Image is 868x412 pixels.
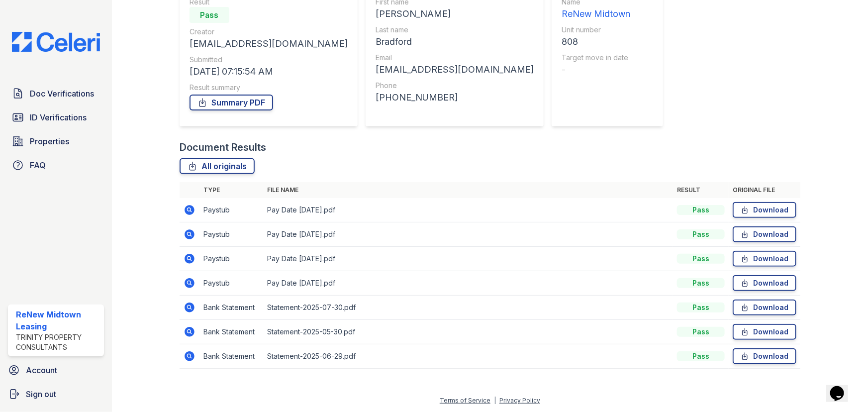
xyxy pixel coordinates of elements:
div: Bradford [376,35,534,49]
a: Properties [8,131,104,151]
th: Type [199,182,263,198]
div: 808 [562,35,630,49]
div: [DATE] 07:15:54 AM [190,65,348,79]
div: Trinity Property Consultants [16,332,100,352]
td: Paystub [199,271,263,296]
a: Doc Verifications [8,84,104,103]
td: Pay Date [DATE].pdf [263,271,673,296]
a: Sign out [4,384,108,404]
div: Result summary [190,83,348,93]
td: Statement-2025-07-30.pdf [263,296,673,320]
td: Bank Statement [199,320,263,344]
div: Unit number [562,25,630,35]
div: [PHONE_NUMBER] [376,91,534,104]
a: Download [733,226,796,242]
a: Download [733,300,796,315]
div: Phone [376,81,534,91]
th: File name [263,182,673,198]
div: Pass [677,205,725,215]
img: CE_Logo_Blue-a8612792a0a2168367f1c8372b55b34899dd931a85d93a1a3d3e32e68fde9ad4.png [4,32,108,52]
iframe: chat widget [826,372,858,402]
a: Account [4,360,108,380]
div: Creator [190,27,348,37]
a: All originals [180,158,255,174]
th: Result [673,182,729,198]
div: Pass [677,254,725,264]
td: Pay Date [DATE].pdf [263,222,673,247]
div: Pass [677,278,725,288]
div: [EMAIL_ADDRESS][DOMAIN_NAME] [190,37,348,51]
td: Paystub [199,222,263,247]
a: Download [733,348,796,364]
span: Account [26,364,57,376]
td: Pay Date [DATE].pdf [263,247,673,271]
span: FAQ [30,159,46,171]
div: ReNew Midtown [562,7,630,21]
div: Pass [677,351,725,361]
div: Last name [376,25,534,35]
a: Download [733,251,796,267]
a: Summary PDF [190,95,273,110]
a: Download [733,324,796,340]
th: Original file [729,182,800,198]
span: Properties [30,135,69,147]
td: Statement-2025-05-30.pdf [263,320,673,344]
div: Pass [677,303,725,312]
div: | [494,397,496,404]
div: ReNew Midtown Leasing [16,309,100,332]
div: Document Results [180,140,266,154]
div: Target move in date [562,53,630,63]
a: Download [733,275,796,291]
td: Statement-2025-06-29.pdf [263,344,673,369]
a: Download [733,202,796,218]
div: [EMAIL_ADDRESS][DOMAIN_NAME] [376,63,534,77]
a: Privacy Policy [499,397,540,404]
div: Pass [677,327,725,337]
td: Bank Statement [199,296,263,320]
span: ID Verifications [30,111,87,123]
td: Pay Date [DATE].pdf [263,198,673,222]
a: FAQ [8,155,104,175]
div: Pass [677,229,725,239]
div: Email [376,53,534,63]
a: ID Verifications [8,107,104,127]
div: - [562,63,630,77]
td: Paystub [199,247,263,271]
div: [PERSON_NAME] [376,7,534,21]
td: Bank Statement [199,344,263,369]
div: Pass [190,7,229,23]
td: Paystub [199,198,263,222]
span: Sign out [26,388,56,400]
div: Submitted [190,55,348,65]
span: Doc Verifications [30,88,94,100]
a: Terms of Service [440,397,490,404]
